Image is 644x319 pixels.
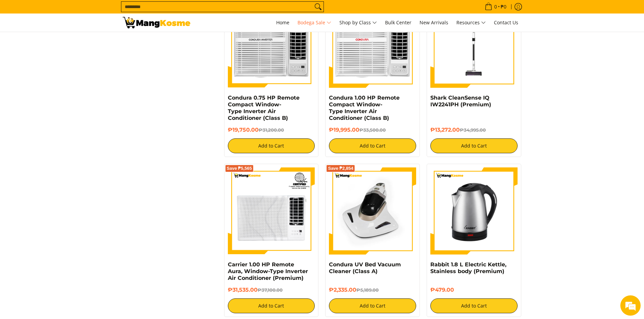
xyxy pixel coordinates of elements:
[430,287,518,293] h6: ₱479.00
[493,4,498,9] span: 0
[356,287,379,293] del: ₱5,189.00
[329,138,416,153] button: Add to Cart
[483,3,508,10] span: •
[339,19,377,27] span: Shop by Class
[329,287,416,293] h6: ₱2,335.00
[228,127,315,133] h6: ₱19,750.00
[313,2,324,12] button: Search
[336,14,380,32] a: Shop by Class
[430,261,506,274] a: Rabbit 1.8 L Electric Kettle, Stainless body (Premium)
[329,1,416,88] img: Condura 1.00 HP Remote Compact Window-Type Inverter Air Conditioner (Class B)
[297,19,331,27] span: Bodega Sale
[430,1,518,88] img: shark-cleansense-cordless-stick-vacuum-front-full-view-mang-kosme
[453,14,489,32] a: Resources
[329,95,400,121] a: Condura 1.00 HP Remote Compact Window-Type Inverter Air Conditioner (Class B)
[228,298,315,313] button: Add to Cart
[460,127,486,133] del: ₱34,995.00
[430,95,491,108] a: Shark CleanSense IQ IW2241PH (Premium)
[456,19,486,27] span: Resources
[228,167,315,255] img: Carrier 1.00 HP Remote Aura, Window-Type Inverter Air Conditioner (Premium)
[329,261,401,274] a: Condura UV Bed Vacuum Cleaner (Class A)
[359,127,386,133] del: ₱33,500.00
[294,14,335,32] a: Bodega Sale
[329,127,416,133] h6: ₱19,995.00
[197,14,522,32] nav: Main Menu
[228,287,315,293] h6: ₱31,535.00
[500,4,507,9] span: ₱0
[228,261,308,281] a: Carrier 1.00 HP Remote Aura, Window-Type Inverter Air Conditioner (Premium)
[328,166,353,170] span: Save ₱2,854
[416,14,452,32] a: New Arrivals
[385,19,411,26] span: Bulk Center
[430,127,518,133] h6: ₱13,272.00
[382,14,415,32] a: Bulk Center
[491,14,522,32] a: Contact Us
[420,19,448,26] span: New Arrivals
[258,287,283,293] del: ₱37,100.00
[494,19,518,26] span: Contact Us
[276,19,289,26] span: Home
[430,298,518,313] button: Add to Cart
[228,1,315,88] img: Condura 0.75 HP Remote Compact Window-Type Inverter Air Conditioner (Class B)
[273,14,293,32] a: Home
[430,167,518,255] img: Rabbit 1.8 L Electric Kettle, Stainless body (Premium)
[123,17,190,28] img: Bodega Sale l Mang Kosme: Cost-Efficient &amp; Quality Home Appliances | Page 3
[228,138,315,153] button: Add to Cart
[259,127,284,133] del: ₱31,200.00
[227,166,252,170] span: Save ₱5,565
[329,167,416,255] img: Condura UV Bed Vacuum Cleaner (Class A)
[430,138,518,153] button: Add to Cart
[329,298,416,313] button: Add to Cart
[228,95,300,121] a: Condura 0.75 HP Remote Compact Window-Type Inverter Air Conditioner (Class B)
